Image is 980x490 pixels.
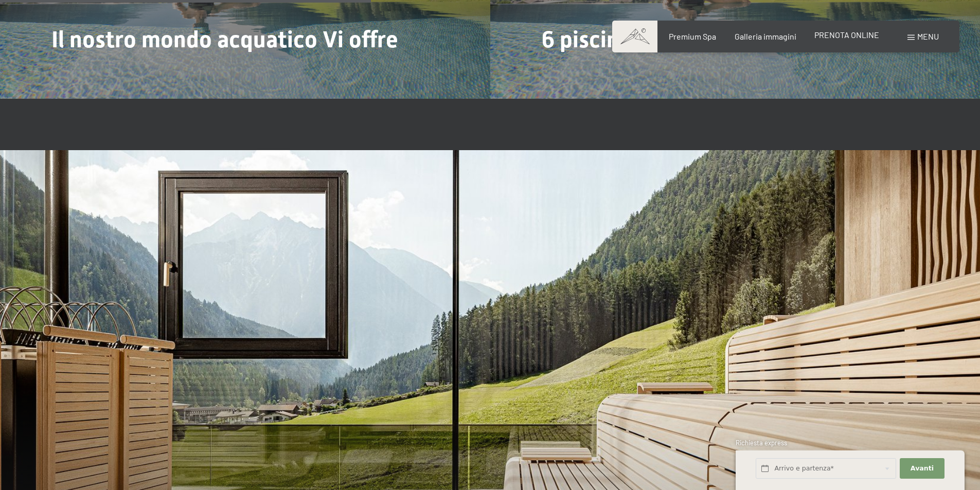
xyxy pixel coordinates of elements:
[51,26,398,53] span: Il nostro mondo acquatico Vi offre
[735,31,796,41] a: Galleria immagini
[911,464,934,473] span: Avanti
[917,31,939,41] span: Menu
[814,30,879,40] a: PRENOTA ONLINE
[542,26,913,53] span: 6 piscine da sogno per il vostro relax
[900,458,944,479] button: Avanti
[669,31,716,41] a: Premium Spa
[736,439,787,447] span: Richiesta express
